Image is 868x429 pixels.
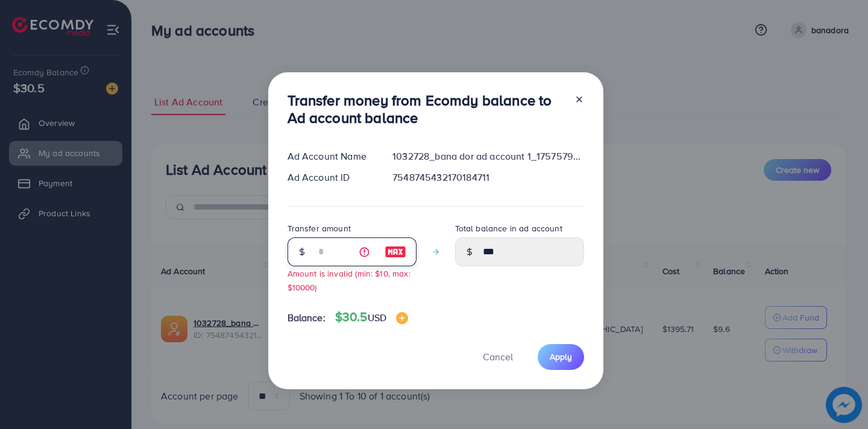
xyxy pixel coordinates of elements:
span: Balance: [288,311,325,325]
label: Transfer amount [288,222,351,234]
h3: Transfer money from Ecomdy balance to Ad account balance [288,92,565,127]
img: image [396,312,408,324]
small: Amount is invalid (min: $10, max: $10000) [288,268,410,293]
span: Cancel [483,350,513,363]
label: Total balance in ad account [455,222,562,234]
div: 7548745432170184711 [383,171,593,184]
span: USD [368,311,386,324]
button: Apply [538,344,584,370]
div: Ad Account Name [278,149,383,163]
span: Apply [550,351,572,363]
div: Ad Account ID [278,171,383,184]
div: 1032728_bana dor ad account 1_1757579407255 [383,149,593,163]
button: Cancel [468,344,528,370]
img: image [385,245,406,259]
h4: $30.5 [335,310,408,325]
